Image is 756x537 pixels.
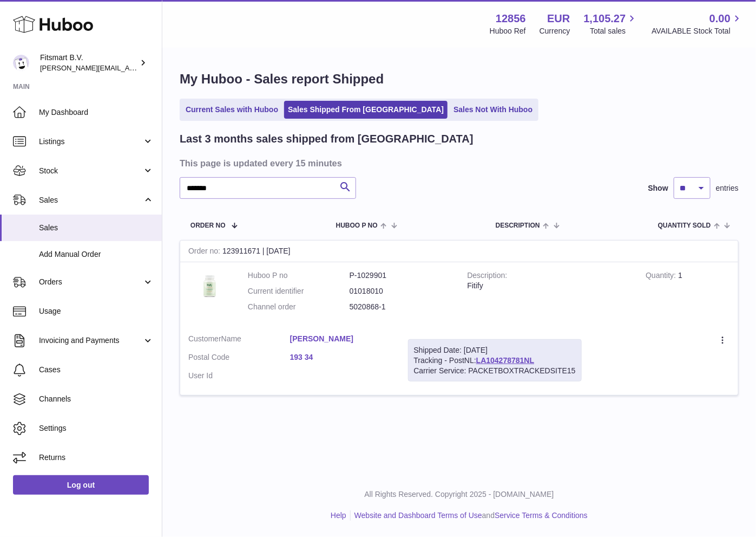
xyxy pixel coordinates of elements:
div: Tracking - PostNL: [408,339,582,382]
div: Currency [540,26,570,36]
dd: P-1029901 [350,270,451,281]
strong: Order no [188,247,222,258]
a: Help [331,511,346,520]
strong: Quantity [646,271,678,282]
span: Order No [190,222,226,229]
a: Website and Dashboard Terms of Use [354,511,482,520]
a: Log out [13,475,149,495]
dd: 01018010 [350,286,451,296]
a: LA104278781NL [476,356,534,365]
a: Service Terms & Conditions [495,511,588,520]
strong: Description [468,271,508,282]
span: My Dashboard [39,107,154,118]
span: Invoicing and Payments [39,335,142,346]
span: Add Manual Order [39,249,154,260]
span: Total sales [590,26,638,36]
span: Sales [39,195,142,205]
span: entries [716,183,739,193]
dt: Huboo P no [248,270,350,281]
div: 123911671 | [DATE] [180,241,738,262]
a: Current Sales with Huboo [182,101,282,119]
span: Channels [39,394,154,404]
strong: EUR [547,11,570,26]
span: [PERSON_NAME][EMAIL_ADDRESS][DOMAIN_NAME] [40,63,217,72]
h1: My Huboo - Sales report Shipped [180,70,739,88]
span: Orders [39,277,142,287]
a: 0.00 AVAILABLE Stock Total [652,11,743,36]
span: Quantity Sold [658,222,711,229]
dd: 5020868-1 [350,302,451,312]
h2: Last 3 months sales shipped from [GEOGRAPHIC_DATA] [180,132,474,146]
a: Sales Shipped From [GEOGRAPHIC_DATA] [284,101,448,119]
img: jonathan@leaderoo.com [13,55,29,71]
span: Stock [39,166,142,176]
span: Description [496,222,540,229]
div: Carrier Service: PACKETBOXTRACKEDSITE15 [414,366,576,376]
dt: Name [188,334,290,347]
a: Sales Not With Huboo [450,101,536,119]
div: Fitsmart B.V. [40,53,137,73]
div: Shipped Date: [DATE] [414,345,576,355]
img: 128561739542540.png [188,270,232,301]
label: Show [648,183,668,193]
span: Customer [188,334,221,343]
a: 193 34 [290,352,392,363]
a: [PERSON_NAME] [290,334,392,344]
div: Fitify [468,281,630,291]
span: Cases [39,365,154,375]
dt: Current identifier [248,286,350,296]
span: Listings [39,137,142,147]
dt: User Id [188,371,290,381]
span: Huboo P no [336,222,378,229]
a: 1,105.27 Total sales [584,11,639,36]
span: AVAILABLE Stock Total [652,26,743,36]
span: Settings [39,423,154,434]
span: 0.00 [709,11,731,26]
dt: Channel order [248,302,350,312]
span: Sales [39,223,154,233]
dt: Postal Code [188,352,290,365]
span: 1,105.27 [584,11,626,26]
td: 1 [637,262,738,326]
span: Returns [39,452,154,463]
strong: 12856 [496,11,526,26]
li: and [351,510,588,521]
div: Huboo Ref [490,26,526,36]
p: All Rights Reserved. Copyright 2025 - [DOMAIN_NAME] [171,489,747,500]
h3: This page is updated every 15 minutes [180,157,736,169]
span: Usage [39,306,154,316]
